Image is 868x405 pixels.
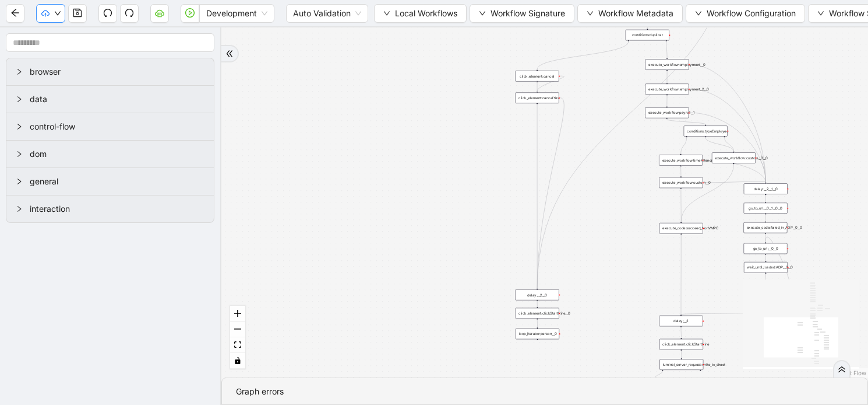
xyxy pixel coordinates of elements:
[659,223,703,234] div: execute_code:succeed_NonVMPC
[659,155,703,166] div: execute_workflow:timeAttendance
[645,107,689,118] div: execute_workflow:payroll__1
[470,4,574,23] button: downWorkflow Signature
[516,92,559,103] div: click_element:cancelYes
[707,7,796,20] span: Workflow Configuration
[516,289,559,301] div: delay:__2__0
[655,371,662,379] g: Edge from luminai_server_request:write_to_sheet to delay:__3
[684,125,728,137] div: conditions:typeEmployee
[185,8,195,18] span: play-circle
[225,50,234,58] span: double-right
[6,58,214,85] div: browser
[230,337,245,353] button: fit view
[30,93,204,106] span: data
[537,98,564,288] g: Edge from click_element:cancelYes to delay:__2__0
[697,374,704,382] span: plus-circle
[206,5,267,22] span: Development
[686,4,805,23] button: downWorkflow Configuration
[645,59,689,70] div: execute_workflow:employment__0
[659,339,703,350] div: click_element:clickStartHire
[16,151,23,158] span: right
[744,183,788,194] div: delay:__2__1__0
[41,9,50,18] span: cloud-upload
[744,262,788,273] div: wait_until_loaded:ADP__0__0
[30,65,204,78] span: browser
[6,195,214,222] div: interaction
[73,8,82,18] span: save
[54,10,61,17] span: down
[681,165,733,222] g: Edge from execute_workflow:custom__0__0 to execute_code:succeed_NonVMPC
[626,30,669,41] div: conditions:duplicat
[16,178,23,185] span: right
[659,359,703,370] div: luminai_server_request:write_to_sheetplus-circle
[516,71,559,82] div: click_element:cancel
[695,10,702,17] span: down
[293,5,361,22] span: Auto Validation
[516,308,559,319] div: click_element:clickStartHire__0
[98,4,117,23] button: undo
[537,41,629,69] g: Edge from conditions:duplicat to click_element:cancel
[155,8,164,18] span: cloud-server
[765,237,793,306] g: Edge from click_element:clickGoToHire__0__0 to go_to_url:__0__0
[681,312,766,314] g: Edge from click_element:clickGoToHire__0__0 to delay:__2
[659,177,703,188] div: execute_workflow:custom__0
[587,10,594,17] span: down
[36,4,65,23] button: cloud-uploaddown
[30,175,204,188] span: general
[838,365,846,373] span: double-right
[30,148,204,160] span: dom
[744,243,788,254] div: go_to_url:__0__0
[744,202,788,214] div: go_to_url:__0__1__0__0
[6,113,214,140] div: control-flow
[743,222,787,233] div: execute_code:failed_in_ADP__0__0
[712,152,756,163] div: execute_workflow:custom__0__0
[705,138,733,152] g: Edge from conditions:typeEmployee to execute_workflow:custom__0__0
[125,8,134,18] span: redo
[230,306,245,322] button: zoom in
[230,322,245,337] button: zoom out
[598,7,673,20] span: Workflow Metadata
[6,4,24,23] button: arrow-left
[120,4,139,23] button: redo
[6,168,214,195] div: general
[16,96,23,103] span: right
[103,8,112,18] span: undo
[534,344,541,351] span: plus-circle
[725,138,734,152] g: Edge from conditions:typeEmployee to execute_workflow:custom__0__0
[236,385,853,398] div: Graph errors
[10,8,20,18] span: arrow-left
[30,120,204,133] span: control-flow
[479,10,486,17] span: down
[704,181,765,183] g: Edge from execute_workflow:custom__0 to delay:__2__1__0
[16,123,23,130] span: right
[659,316,703,327] div: delay:__2
[516,329,559,340] div: loop_iterator:person__0plus-circle
[30,202,204,215] span: interaction
[181,4,199,23] button: play-circle
[681,138,687,154] g: Edge from conditions:typeEmployee to execute_workflow:timeAttendance
[150,4,169,23] button: cloud-server
[836,369,866,376] a: React Flow attribution
[383,10,390,17] span: down
[16,205,23,212] span: right
[659,359,703,370] div: luminai_server_request:write_to_sheet
[667,119,705,124] g: Edge from execute_workflow:payroll__1 to conditions:typeEmployee
[577,4,683,23] button: downWorkflow Metadata
[491,7,565,20] span: Workflow Signature
[645,83,689,95] div: execute_workflow:employment_2__0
